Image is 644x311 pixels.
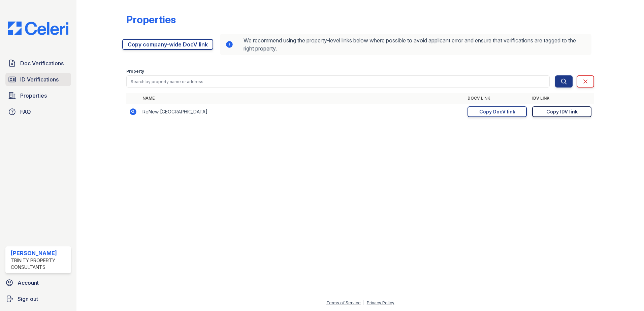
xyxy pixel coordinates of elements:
div: Copy DocV link [479,108,515,115]
a: Copy company-wide DocV link [122,39,213,50]
a: Privacy Policy [367,300,394,305]
th: Name [140,93,465,104]
td: ReNew [GEOGRAPHIC_DATA] [140,104,465,120]
div: | [363,300,364,305]
input: Search by property name or address [126,75,550,88]
a: Copy DocV link [468,106,527,117]
span: Doc Verifications [20,59,64,67]
span: Account [18,279,39,287]
a: ID Verifications [5,73,71,86]
a: Account [3,276,74,289]
a: FAQ [5,105,71,118]
div: Copy IDV link [546,108,578,115]
div: We recommend using the property-level links below where possible to avoid applicant error and ens... [220,34,591,55]
a: Copy IDV link [532,106,591,117]
th: IDV Link [529,93,594,104]
span: Properties [20,92,47,100]
label: Property [126,69,144,74]
th: DocV Link [465,93,529,104]
span: FAQ [20,108,31,116]
a: Properties [5,89,71,102]
div: Properties [126,13,176,26]
img: CE_Logo_Blue-a8612792a0a2168367f1c8372b55b34899dd931a85d93a1a3d3e32e68fde9ad4.png [3,22,74,35]
a: Doc Verifications [5,57,71,70]
span: Sign out [18,295,38,303]
a: Terms of Service [326,300,361,305]
span: ID Verifications [20,75,59,83]
div: [PERSON_NAME] [11,249,68,257]
a: Sign out [3,292,74,306]
div: Trinity Property Consultants [11,257,68,271]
